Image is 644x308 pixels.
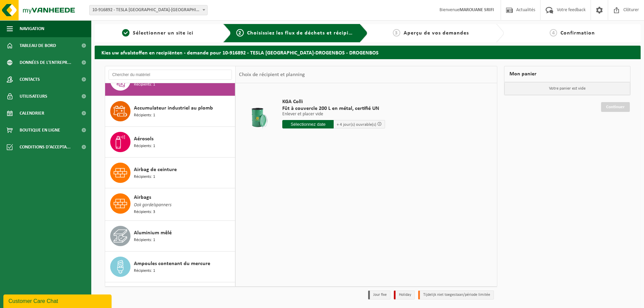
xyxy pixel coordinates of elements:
[236,66,308,83] div: Choix de récipient et planning
[134,81,155,88] span: Récipients: 1
[20,37,56,54] span: Tableau de bord
[134,268,155,274] span: Récipients: 1
[95,46,641,59] h2: Kies uw afvalstoffen en recipiënten - demande pour 10-916892 - TESLA [GEOGRAPHIC_DATA]-DROGENBOS ...
[90,5,207,15] span: 10-916892 - TESLA BELGIUM-DROGENBOS - DROGENBOS
[134,237,155,243] span: Récipients: 1
[282,98,385,105] span: KGA Colli
[20,105,44,122] span: Calendrier
[105,252,235,282] button: Ampoules contenant du mercure Récipients: 1
[282,105,385,112] span: Fût à couvercle 200 L en métal, certifié UN
[20,88,47,105] span: Utilisateurs
[134,209,155,215] span: Récipients: 3
[105,96,235,127] button: Accumulateur industriel au plomb Récipients: 1
[134,193,151,202] span: Airbags
[134,174,155,180] span: Récipients: 1
[20,71,40,88] span: Contacts
[393,29,400,37] span: 3
[550,29,557,37] span: 4
[105,221,235,252] button: Aluminium mêlé Récipients: 1
[282,120,334,128] input: Sélectionnez date
[459,7,494,13] strong: MAROUANE SRIFI
[404,30,469,36] span: Aperçu de vos demandes
[3,293,113,308] iframe: chat widget
[134,229,172,237] span: Aluminium mêlé
[89,5,208,15] span: 10-916892 - TESLA BELGIUM-DROGENBOS - DROGENBOS
[504,82,630,95] p: Votre panier est vide
[337,122,376,127] span: + 4 jour(s) ouvrable(s)
[109,70,232,80] input: Chercher du matériel
[418,290,494,300] li: Tijdelijk niet toegestaan/période limitée
[504,66,630,82] div: Mon panier
[133,30,193,36] span: Sélectionner un site ici
[105,158,235,188] button: Airbag de ceinture Récipients: 1
[134,166,177,174] span: Airbag de ceinture
[105,188,235,221] button: Airbags Ook gordelspanners Récipients: 3
[98,29,218,37] a: 1Sélectionner un site ici
[134,143,155,149] span: Récipients: 1
[601,102,630,112] a: Continuer
[20,54,71,71] span: Données de l'entrepr...
[368,290,390,300] li: Jour fixe
[20,20,44,37] span: Navigation
[134,202,171,209] span: Ook gordelspanners
[236,29,244,37] span: 2
[247,30,360,36] span: Choisissiez les flux de déchets et récipients
[282,112,385,117] p: Enlever et placer vide
[394,290,415,300] li: Holiday
[134,260,210,268] span: Ampoules contenant du mercure
[122,29,129,37] span: 1
[134,104,213,112] span: Accumulateur industriel au plomb
[560,30,595,36] span: Confirmation
[20,139,71,156] span: Conditions d'accepta...
[105,127,235,158] button: Aérosols Récipients: 1
[134,135,153,143] span: Aérosols
[134,112,155,119] span: Récipients: 1
[20,122,60,139] span: Boutique en ligne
